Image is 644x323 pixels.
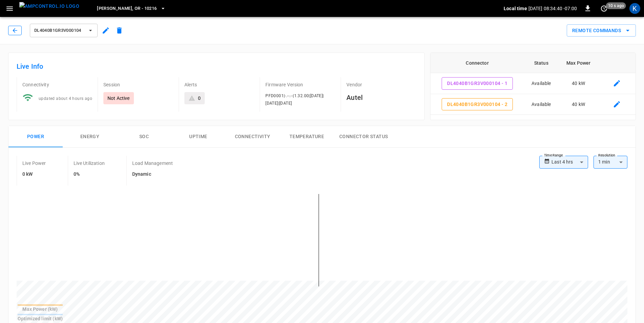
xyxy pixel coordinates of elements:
table: connector table [430,53,636,115]
p: Live Power [22,160,46,167]
div: 0 [198,95,201,102]
h6: 0 kW [22,171,46,178]
th: Connector [430,53,524,73]
button: DL4040B1GR3V000104 - 1 [442,77,513,90]
p: Alerts [184,81,254,88]
button: Uptime [171,126,225,148]
th: Status [524,53,559,73]
button: DL4040B1GR3V000104 - 2 [442,98,513,111]
td: 40 kW [559,73,599,94]
span: DL4040B1GR3V000104 [34,27,84,35]
td: 40 kW [559,94,599,115]
label: Resolution [598,153,615,158]
button: Connectivity [225,126,280,148]
p: Load Management [132,160,173,167]
span: [PERSON_NAME], OR - 10216 [97,5,157,13]
img: ampcontrol.io logo [19,2,79,10]
span: updated about 4 hours ago [39,96,92,101]
button: Power [8,126,63,148]
p: Vendor [346,81,416,88]
h6: Autel [346,92,416,103]
label: Time Range [544,153,563,158]
span: PFD0001|-.--.--|1.32.00|[DATE]|[DATE]|[DATE] [265,93,324,106]
button: Remote Commands [567,24,636,37]
h6: Dynamic [132,171,173,178]
th: Max Power [559,53,599,73]
button: Connector Status [334,126,393,148]
div: remote commands options [567,24,636,37]
p: Firmware Version [265,81,335,88]
h6: 0% [74,171,105,178]
button: [PERSON_NAME], OR - 10216 [94,2,168,15]
div: profile-icon [629,3,640,14]
td: Available [524,94,559,115]
p: Live Utilization [74,160,105,167]
button: Temperature [280,126,334,148]
p: Not Active [107,95,130,102]
h6: Live Info [17,61,416,72]
div: 1 min [593,156,627,169]
p: Connectivity [22,81,92,88]
button: set refresh interval [599,3,609,14]
button: SOC [117,126,171,148]
span: 10 s ago [606,2,626,9]
p: Session [103,81,173,88]
p: [DATE] 08:34:40 -07:00 [528,5,577,12]
p: Local time [504,5,527,12]
td: Available [524,73,559,94]
button: Energy [63,126,117,148]
button: DL4040B1GR3V000104 [30,24,98,37]
div: Last 4 hrs [551,156,588,169]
